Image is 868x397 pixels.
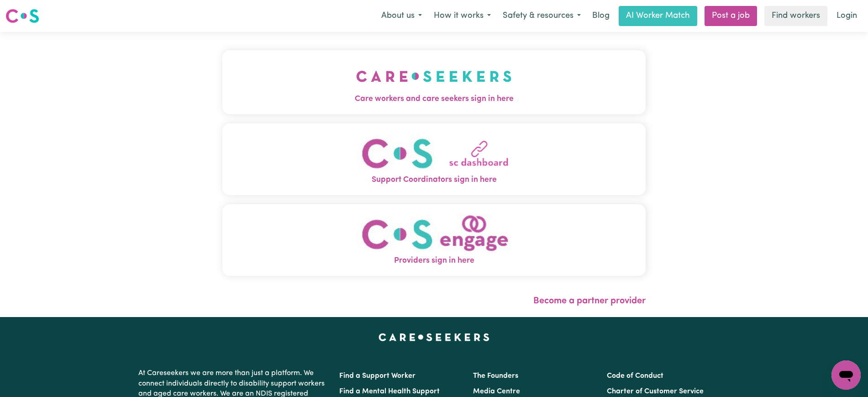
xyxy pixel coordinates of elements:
button: Safety & resources [497,6,587,26]
a: Find a Support Worker [339,372,416,380]
button: Providers sign in here [222,204,646,276]
a: The Founders [473,372,518,380]
a: Careseekers logo [5,5,39,26]
span: Providers sign in here [222,255,646,267]
a: Charter of Customer Service [607,388,704,395]
button: About us [375,6,428,26]
button: Care workers and care seekers sign in here [222,50,646,114]
a: Post a job [705,6,757,26]
span: Support Coordinators sign in here [222,174,646,186]
a: Find workers [764,6,827,26]
a: Become a partner provider [533,296,646,306]
button: Support Coordinators sign in here [222,123,646,195]
iframe: Button to launch messaging window [831,360,861,390]
a: Blog [587,6,615,26]
a: Media Centre [473,388,520,395]
a: Careseekers home page [379,333,489,341]
a: AI Worker Match [619,6,697,26]
a: Login [831,6,863,26]
img: Careseekers logo [5,8,39,24]
span: Care workers and care seekers sign in here [222,93,646,105]
a: Code of Conduct [607,372,663,380]
button: How it works [428,6,497,26]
